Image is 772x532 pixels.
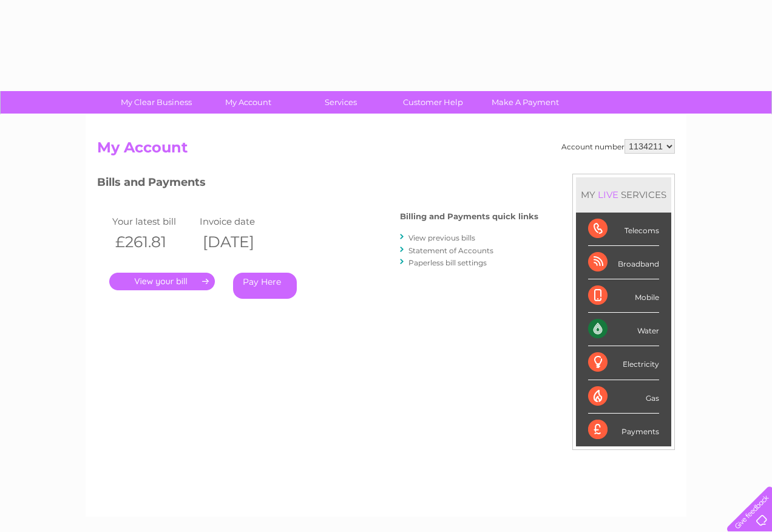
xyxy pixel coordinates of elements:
[109,230,197,254] th: £261.81
[588,346,659,380] div: Electricity
[109,213,197,230] td: Your latest bill
[561,139,675,154] div: Account number
[408,246,493,255] a: Statement of Accounts
[588,414,659,446] div: Payments
[109,273,215,290] a: .
[106,91,206,114] a: My Clear Business
[197,213,284,230] td: Invoice date
[588,279,659,313] div: Mobile
[588,246,659,279] div: Broadband
[198,91,299,114] a: My Account
[97,139,675,162] h2: My Account
[588,213,659,246] div: Telecoms
[383,91,483,114] a: Customer Help
[408,258,487,267] a: Paperless bill settings
[197,230,284,254] th: [DATE]
[291,91,391,114] a: Services
[408,233,475,242] a: View previous bills
[588,313,659,346] div: Water
[475,91,575,114] a: Make A Payment
[576,177,671,212] div: MY SERVICES
[400,212,538,221] h4: Billing and Payments quick links
[588,380,659,414] div: Gas
[595,189,621,200] div: LIVE
[97,174,538,195] h3: Bills and Payments
[233,273,297,299] a: Pay Here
